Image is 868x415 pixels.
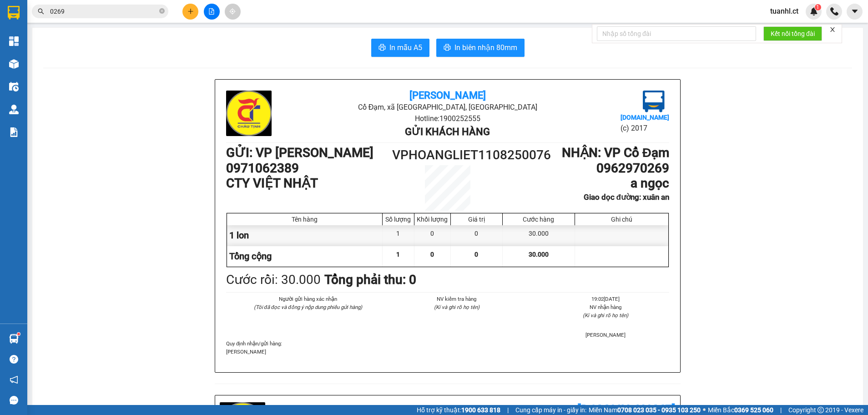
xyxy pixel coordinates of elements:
b: Tổng phải thu: 0 [324,272,416,287]
span: Kết nối tổng đài [771,29,815,39]
img: dashboard-icon [9,36,19,46]
span: In biên nhận 80mm [454,42,517,53]
div: Cước hàng [505,216,572,223]
button: aim [225,4,241,20]
img: phone-icon [830,7,838,15]
li: (c) 2017 [621,122,669,134]
i: (Tôi đã đọc và đồng ý nộp dung phiếu gửi hàng) [254,304,362,310]
b: Giao dọc đường: xuân an [584,192,669,202]
button: Kết nối tổng đài [763,26,822,41]
span: | [780,405,782,415]
li: Người gửi hàng xác nhận [244,295,371,303]
div: 0 [414,225,451,246]
span: file-add [208,8,215,15]
span: question-circle [10,355,18,364]
b: [DOMAIN_NAME] [621,114,669,121]
span: Miền Nam [589,405,701,415]
div: Tên hàng [229,216,380,223]
span: 0 [430,251,434,258]
span: Hỗ trợ kỹ thuật: [417,405,500,415]
li: 19:02[DATE] [542,295,669,303]
h1: VPHOANGLIET1108250076 [392,145,503,165]
b: NHẬN : VP Cổ Đạm [562,145,669,160]
div: Cước rồi : 30.000 [226,270,321,290]
span: copyright [818,407,824,413]
span: 1 [816,4,819,10]
li: [PERSON_NAME] [542,331,669,339]
span: caret-down [851,7,859,15]
strong: 1900 633 818 [461,406,500,414]
img: logo-vxr [8,6,20,20]
input: Tìm tên, số ĐT hoặc mã đơn [50,6,157,16]
span: ⚪️ [703,408,706,412]
span: 1 [396,251,400,258]
sup: 1 [815,4,821,10]
img: warehouse-icon [9,82,19,91]
li: NV kiểm tra hàng [393,295,520,303]
span: printer [444,44,451,52]
span: plus [187,8,194,15]
h1: 0962970269 [503,161,669,176]
button: plus [182,4,198,20]
button: caret-down [847,4,863,20]
div: 1 [383,225,414,246]
li: NV nhận hàng [542,303,669,311]
img: logo.jpg [226,91,272,136]
span: search [38,8,44,15]
input: Nhập số tổng đài [597,26,756,41]
span: close [829,26,836,33]
button: printerIn biên nhận 80mm [436,39,525,57]
li: Cổ Đạm, xã [GEOGRAPHIC_DATA], [GEOGRAPHIC_DATA] [300,101,595,113]
img: warehouse-icon [9,59,19,69]
span: Miền Bắc [708,405,773,415]
span: 0 [474,251,478,258]
h1: 0971062389 [226,161,392,176]
div: 1 lon [227,225,383,246]
span: tuanhl.ct [763,5,806,17]
strong: 0708 023 035 - 0935 103 250 [617,406,701,414]
div: 0 [451,225,503,246]
span: In mẫu A5 [389,42,422,53]
h1: CTY VIỆT NHẬT [226,176,392,191]
div: Giá trị [453,216,500,223]
span: Cung cấp máy in - giấy in: [515,405,586,415]
p: [PERSON_NAME] [226,348,669,356]
b: Gửi khách hàng [405,126,490,137]
div: Quy định nhận/gửi hàng : [226,339,669,356]
sup: 1 [17,333,20,335]
span: notification [10,375,18,384]
img: warehouse-icon [9,334,19,344]
strong: 0369 525 060 [734,406,773,414]
button: printerIn mẫu A5 [371,39,429,57]
b: GỬI : VP [PERSON_NAME] [226,145,373,160]
div: Ghi chú [577,216,666,223]
img: logo.jpg [643,91,665,112]
li: Hotline: 1900252555 [300,113,595,124]
button: file-add [204,4,220,20]
i: (Kí và ghi rõ họ tên) [434,304,479,310]
span: | [507,405,509,415]
img: solution-icon [9,127,19,137]
span: aim [229,8,236,15]
span: printer [378,44,386,52]
div: Số lượng [385,216,412,223]
span: Tổng cộng [229,251,272,262]
b: [PERSON_NAME] [409,90,486,101]
span: close-circle [159,7,165,16]
i: (Kí và ghi rõ họ tên) [583,312,628,319]
span: 30.000 [529,251,549,258]
div: 30.000 [503,225,575,246]
h1: a ngọc [503,176,669,191]
div: Khối lượng [417,216,448,223]
span: message [10,396,18,405]
img: icon-new-feature [810,7,818,15]
span: close-circle [159,8,165,14]
img: warehouse-icon [9,105,19,114]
